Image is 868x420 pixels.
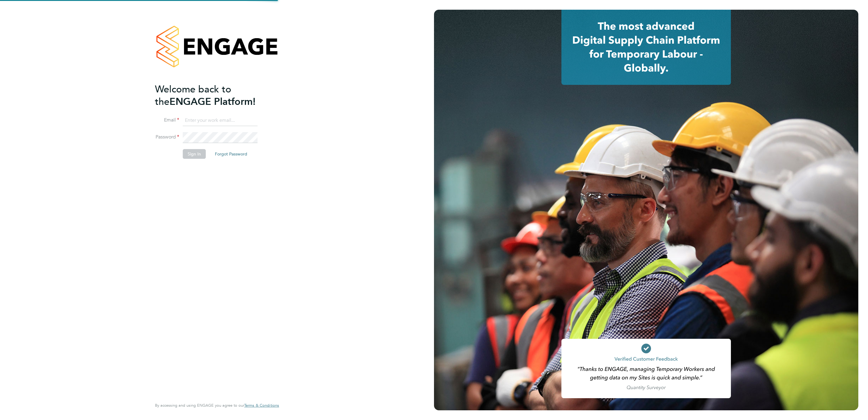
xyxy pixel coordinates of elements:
span: By accessing and using ENGAGE you agree to our [155,403,279,408]
span: Welcome back to the [155,83,231,108]
h2: ENGAGE Platform! [155,83,273,108]
input: Enter your work email... [183,115,258,126]
label: Email [155,117,179,123]
a: Terms & Conditions [244,403,279,408]
label: Password [155,134,179,140]
button: Forgot Password [210,149,252,159]
button: Sign In [183,149,206,159]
